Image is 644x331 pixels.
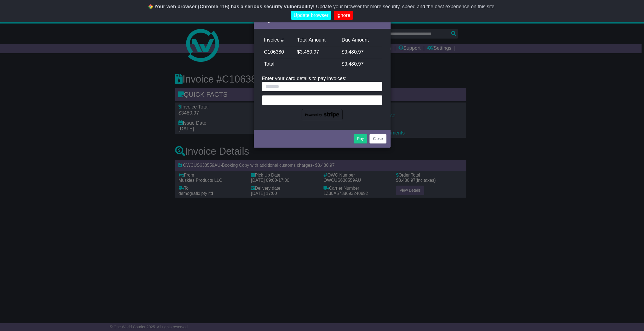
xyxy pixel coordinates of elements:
[295,34,339,46] td: Total Amount
[262,46,295,58] td: C106380
[302,109,343,121] img: powered-by-stripe.png
[154,4,315,9] b: Your web browser (Chrome 116) has a serious security vulnerability!
[334,11,353,20] a: Ignore
[265,97,379,102] iframe: Secure card payment input frame
[316,4,496,9] span: Update your browser for more security, speed and the best experience on this site.
[339,46,382,58] td: $
[344,49,363,55] span: 3,480.97
[369,134,386,143] button: Close
[300,49,319,55] span: 3,480.97
[262,34,295,46] td: Invoice #
[291,11,331,20] a: Update browser
[262,58,340,70] td: Total
[262,76,382,120] div: Enter your card details to pay invoices:
[339,58,382,70] td: $
[354,134,367,143] button: Pay
[339,34,382,46] td: Due Amount
[295,46,339,58] td: $
[344,61,363,67] span: 3,480.97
